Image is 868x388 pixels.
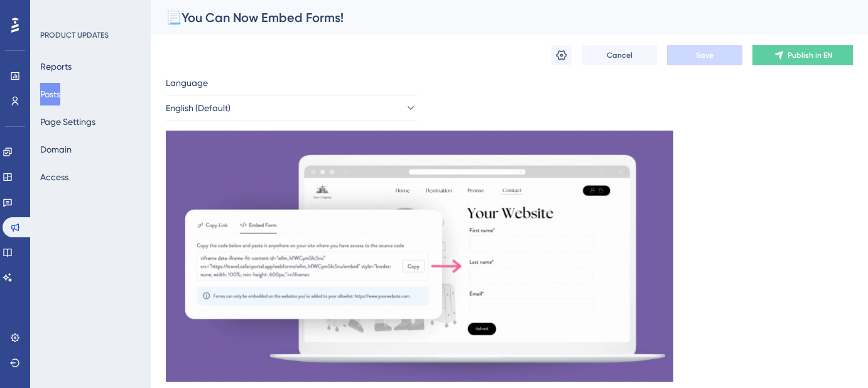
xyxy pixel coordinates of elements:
[607,50,632,60] span: Cancel
[752,45,853,65] button: Publish in EN
[40,110,95,133] button: Page Settings
[40,166,68,188] button: Access
[696,50,713,60] span: Save
[40,30,109,40] div: PRODUCT UPDATES
[166,75,208,90] span: Language
[166,9,822,26] div: 📃You Can Now Embed Forms!
[40,138,72,161] button: Domain
[40,83,60,105] button: Posts
[788,50,832,60] span: Publish in EN
[166,131,673,382] img: file-1759860127563.gif
[40,55,72,78] button: Reports
[166,95,417,121] button: English (Default)
[815,338,853,376] iframe: UserGuiding AI Assistant Launcher
[667,45,742,65] button: Save
[166,100,231,116] span: English (Default)
[582,45,657,65] button: Cancel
